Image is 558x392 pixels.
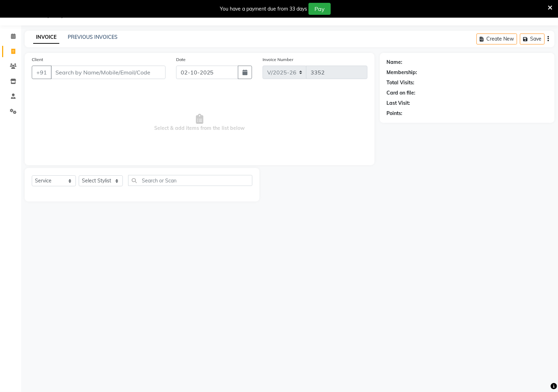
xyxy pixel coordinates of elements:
a: INVOICE [33,31,59,44]
span: Select & add items from the list below [32,88,367,158]
label: Invoice Number [263,56,293,63]
label: Date [176,56,186,63]
div: You have a payment due from 33 days [220,5,307,13]
div: Card on file: [387,89,416,97]
button: +91 [32,66,52,79]
div: Membership: [387,69,418,76]
button: Save [520,34,545,44]
div: Points: [387,110,403,117]
div: Total Visits: [387,79,415,86]
input: Search or Scan [128,175,252,186]
label: Client [32,56,43,63]
a: PREVIOUS INVOICES [68,34,118,40]
div: Name: [387,59,403,66]
input: Search by Name/Mobile/Email/Code [51,66,166,79]
button: Pay [308,3,331,15]
button: Create New [476,34,517,44]
div: Last Visit: [387,99,410,107]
